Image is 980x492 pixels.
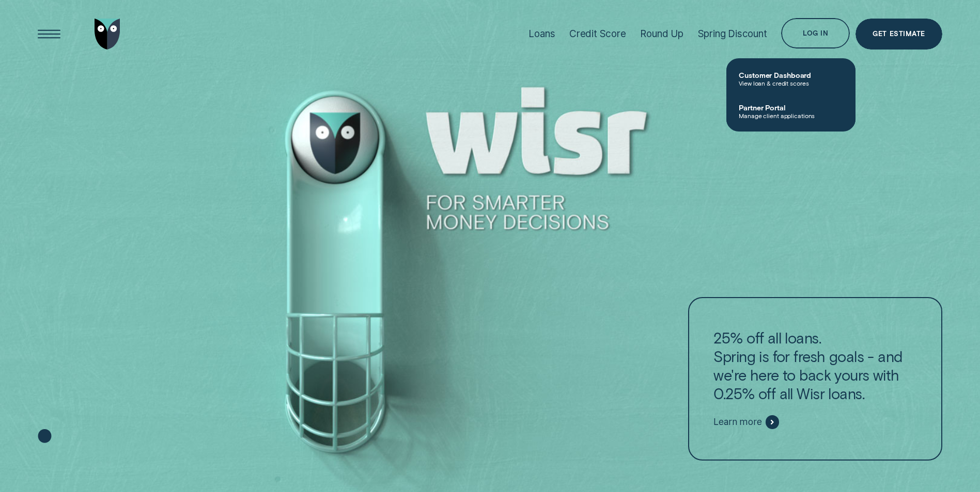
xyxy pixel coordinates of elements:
[713,329,916,403] p: 25% off all loans. Spring is for fresh goals - and we're here to back yours with 0.25% off all Wi...
[640,28,683,40] div: Round Up
[726,95,855,127] a: Partner PortalManage client applications
[739,71,843,79] span: Customer Dashboard
[781,18,850,49] button: Log in
[855,19,942,50] a: Get Estimate
[34,19,65,50] button: Open Menu
[569,28,626,40] div: Credit Score
[688,297,942,460] a: 25% off all loans.Spring is for fresh goals - and we're here to back yours with 0.25% off all Wis...
[713,416,761,428] span: Learn more
[528,28,555,40] div: Loans
[726,62,855,95] a: Customer DashboardView loan & credit scores
[95,19,120,50] img: Wisr
[739,79,843,87] span: View loan & credit scores
[698,28,767,40] div: Spring Discount
[739,103,843,112] span: Partner Portal
[739,112,843,119] span: Manage client applications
